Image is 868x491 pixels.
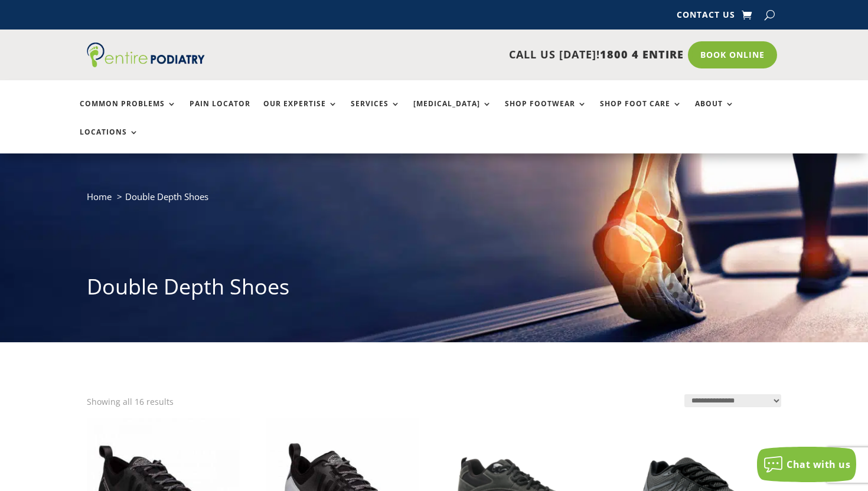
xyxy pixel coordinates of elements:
a: Common Problems [80,100,177,125]
span: 1800 4 ENTIRE [600,47,684,61]
span: Double Depth Shoes [125,191,208,202]
button: Chat with us [757,447,856,482]
a: Shop Footwear [505,100,587,125]
select: Shop order [684,394,781,407]
p: CALL US [DATE]! [247,47,684,63]
p: Showing all 16 results [87,394,174,410]
a: Pain Locator [190,100,250,125]
a: Entire Podiatry [87,58,205,70]
nav: breadcrumb [87,189,781,213]
a: Contact Us [677,11,735,24]
span: Chat with us [787,458,850,471]
img: logo (1) [87,42,205,67]
a: Our Expertise [263,100,338,125]
a: Home [87,191,112,202]
a: Locations [80,128,139,153]
a: [MEDICAL_DATA] [413,100,492,125]
a: Book Online [688,41,777,68]
a: Services [351,100,400,125]
a: About [695,100,735,125]
a: Shop Foot Care [600,100,682,125]
h1: Double Depth Shoes [87,272,781,307]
